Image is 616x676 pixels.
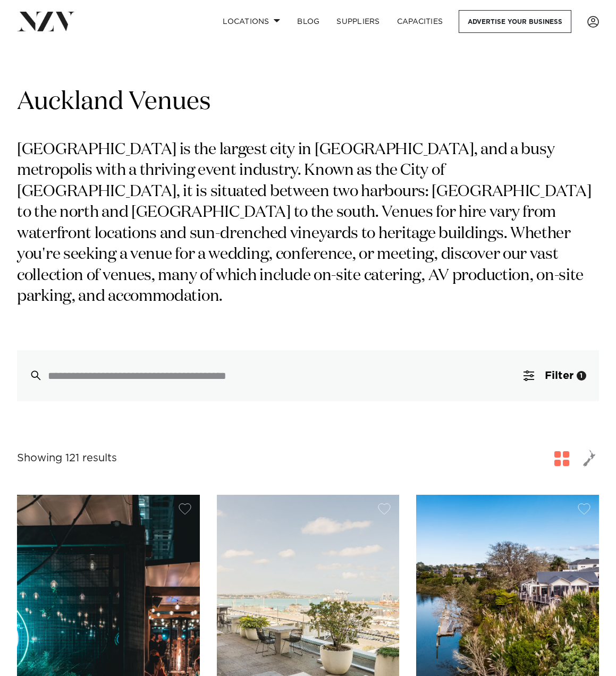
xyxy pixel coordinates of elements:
div: 1 [577,371,586,381]
span: Filter [545,370,573,381]
button: Filter1 [511,350,599,401]
a: Capacities [389,10,452,33]
img: nzv-logo.png [17,12,75,31]
div: Showing 121 results [17,450,117,467]
a: BLOG [289,10,328,33]
h1: Auckland Venues [17,86,599,119]
p: [GEOGRAPHIC_DATA] is the largest city in [GEOGRAPHIC_DATA], and a busy metropolis with a thriving... [17,140,599,308]
a: Advertise your business [459,10,571,33]
a: SUPPLIERS [328,10,388,33]
a: Locations [214,10,289,33]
